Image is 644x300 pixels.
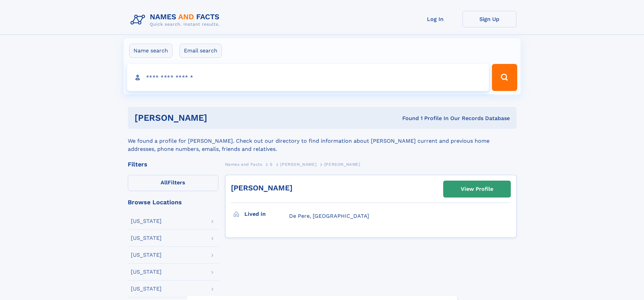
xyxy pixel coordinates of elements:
span: All [161,179,168,186]
a: Sign Up [462,11,517,27]
div: Found 1 Profile In Our Records Database [305,115,510,122]
a: View Profile [444,181,510,197]
div: [US_STATE] [131,218,162,224]
h3: Lived in [244,208,289,220]
button: Search Button [492,64,517,91]
a: [PERSON_NAME] [231,184,292,192]
span: De Pere, [GEOGRAPHIC_DATA] [289,213,369,219]
h1: [PERSON_NAME] [135,114,305,122]
span: [PERSON_NAME] [324,162,360,167]
label: Filters [128,175,218,191]
label: Email search [180,44,222,58]
div: Filters [128,161,218,167]
div: We found a profile for [PERSON_NAME]. Check out our directory to find information about [PERSON_N... [128,129,517,153]
div: [US_STATE] [131,235,162,241]
a: [PERSON_NAME] [280,160,316,168]
a: S [270,160,273,168]
div: View Profile [461,181,493,197]
span: [PERSON_NAME] [280,162,316,167]
div: [US_STATE] [131,252,162,258]
div: [US_STATE] [131,269,162,275]
div: [US_STATE] [131,286,162,292]
img: Logo Names and Facts [128,11,225,29]
span: S [270,162,273,167]
label: Name search [129,44,172,58]
input: search input [127,64,489,91]
a: Log In [408,11,462,27]
div: Browse Locations [128,199,218,205]
a: Names and Facts [225,160,262,168]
